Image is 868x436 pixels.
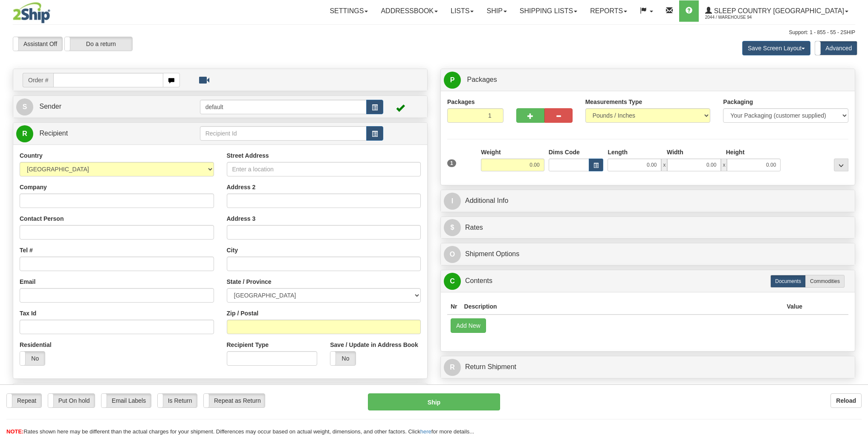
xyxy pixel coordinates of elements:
button: Reload [830,393,862,408]
label: Contact Person [20,214,64,223]
a: here [420,428,431,435]
label: Height [726,148,745,156]
label: Assistant Off [13,37,62,51]
a: RReturn Shipment [444,358,852,376]
a: $Rates [444,219,852,237]
span: $ [444,219,461,236]
span: Sleep Country [GEOGRAPHIC_DATA] [712,7,844,14]
label: Packages [447,98,475,106]
label: Tax Id [20,309,36,318]
label: Measurements Type [585,98,642,106]
button: Save Screen Layout [742,41,810,55]
button: Add New [451,318,486,333]
a: IAdditional Info [444,192,852,210]
a: Reports [584,0,634,22]
label: Documents [770,275,806,288]
span: NOTE: [6,428,23,435]
label: Repeat as Return [204,394,265,407]
span: Packages [467,76,497,83]
a: Settings [323,0,374,22]
label: Company [20,183,47,191]
div: Support: 1 - 855 - 55 - 2SHIP [13,29,855,36]
span: C [444,273,461,290]
label: Width [667,148,683,156]
th: Value [783,299,806,315]
label: Repeat [7,394,41,407]
label: Dims Code [549,148,580,156]
label: Tel # [20,246,33,254]
label: Zip / Postal [227,309,259,318]
label: State / Province [227,277,272,286]
span: S [16,98,33,115]
a: Ship [480,0,513,22]
span: O [444,246,461,263]
a: CContents [444,272,852,290]
a: P Packages [444,71,852,89]
label: Email Labels [101,394,151,407]
a: S Sender [16,98,200,115]
span: 2044 / Warehouse 94 [705,13,769,22]
img: logo2044.jpg [13,2,50,23]
label: Weight [481,148,501,156]
button: Ship [368,393,500,410]
span: I [444,193,461,210]
th: Description [461,299,784,315]
label: Country [20,151,43,160]
b: Reload [836,397,856,404]
label: Is Return [158,394,197,407]
a: Addressbook [374,0,444,22]
label: Residential [20,341,52,349]
a: R Recipient [16,125,179,142]
input: Sender Id [200,100,367,114]
span: x [721,159,727,171]
label: Do a return [65,37,132,51]
label: Put On hold [48,394,95,407]
span: Sender [39,103,61,110]
div: ... [834,159,848,171]
label: Packaging [723,98,753,106]
span: 1 [447,159,456,167]
iframe: chat widget [848,174,867,261]
label: City [227,246,238,254]
a: Sleep Country [GEOGRAPHIC_DATA] 2044 / Warehouse 94 [699,0,855,22]
span: Recipient [39,130,68,137]
label: No [20,352,45,365]
label: Recipient Type [227,341,269,349]
span: P [444,72,461,89]
label: Length [608,148,628,156]
input: Recipient Id [200,126,367,141]
label: Commodities [805,275,845,288]
label: Street Address [227,151,269,160]
label: No [330,352,355,365]
label: Address 2 [227,183,256,191]
label: Email [20,277,35,286]
th: Nr [447,299,461,315]
a: OShipment Options [444,245,852,263]
span: x [661,159,667,171]
span: R [444,359,461,376]
a: Shipping lists [513,0,584,22]
label: Address 3 [227,214,256,223]
span: R [16,125,33,142]
label: Save / Update in Address Book [330,341,418,349]
input: Enter a location [227,162,421,176]
label: Advanced [815,41,857,55]
span: Order # [23,73,53,87]
a: Lists [444,0,480,22]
